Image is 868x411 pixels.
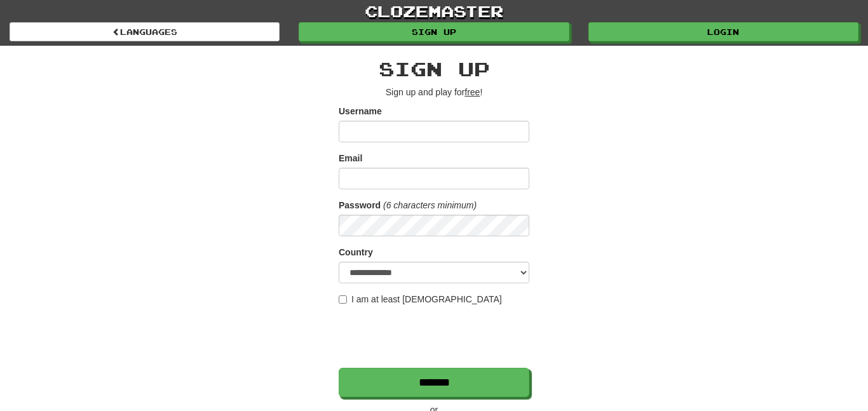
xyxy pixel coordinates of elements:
[339,105,382,118] label: Username
[465,87,480,97] u: free
[339,152,362,165] label: Email
[339,312,532,361] iframe: reCAPTCHA
[339,199,381,212] label: Password
[339,293,502,306] label: I am at least [DEMOGRAPHIC_DATA]
[339,295,347,304] input: I am at least [DEMOGRAPHIC_DATA]
[339,246,373,259] label: Country
[299,22,569,41] a: Sign up
[383,200,477,210] em: (6 characters minimum)
[339,86,529,98] p: Sign up and play for !
[10,22,280,41] a: Languages
[339,58,529,79] h2: Sign up
[588,22,858,41] a: Login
